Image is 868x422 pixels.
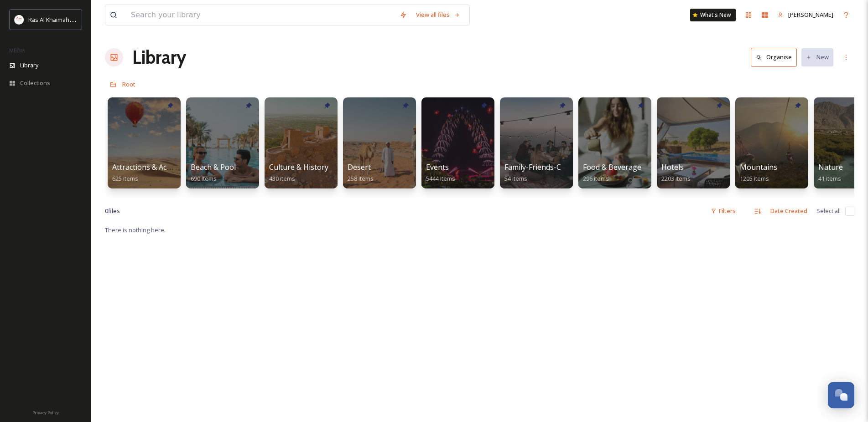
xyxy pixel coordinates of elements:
span: 690 items [191,174,217,183]
button: Organise [751,48,797,66]
input: Search your library [126,5,395,25]
button: New [801,48,833,66]
span: 1205 items [740,174,769,183]
a: Desert258 items [348,163,374,183]
a: Family-Friends-Couple-Solo54 items [504,163,598,183]
a: Mountains1205 items [740,163,777,183]
div: Filters [706,202,740,220]
span: Mountains [740,162,777,172]
span: 54 items [504,174,527,183]
span: Food & Beverage [583,162,641,172]
span: [PERSON_NAME] [788,10,833,19]
span: MEDIA [9,47,25,54]
a: Privacy Policy [32,407,59,417]
a: What's New [690,9,736,21]
span: 0 file s [105,207,120,215]
span: Select all [816,207,841,215]
span: 41 items [818,174,841,183]
a: Events5444 items [426,163,455,183]
a: Food & Beverage296 items [583,163,641,183]
a: [PERSON_NAME] [773,6,838,24]
span: Hotels [661,162,684,172]
a: View all files [411,6,465,24]
span: Nature [818,162,843,172]
span: 430 items [269,174,295,183]
span: 625 items [112,174,138,183]
span: Privacy Policy [32,410,59,416]
a: Root [122,79,135,90]
span: There is nothing here. [105,226,166,234]
a: Library [132,44,186,71]
span: Family-Friends-Couple-Solo [504,162,598,172]
span: Desert [348,162,371,172]
a: Nature41 items [818,163,843,183]
div: Date Created [766,202,812,220]
button: Open Chat [828,382,854,408]
span: Root [122,80,135,88]
span: 2203 items [661,174,691,183]
a: Culture & History430 items [269,163,328,183]
span: Collections [20,79,50,87]
span: 5444 items [426,174,455,183]
span: 296 items [583,174,609,183]
a: Beach & Pool690 items [191,163,236,183]
span: Ras Al Khaimah Tourism Development Authority [28,15,157,24]
span: Beach & Pool [191,162,236,172]
span: 258 items [348,174,374,183]
a: Attractions & Activities625 items [112,163,189,183]
img: Logo_RAKTDA_RGB-01.png [15,15,24,24]
span: Culture & History [269,162,328,172]
span: Library [20,61,38,70]
a: Hotels2203 items [661,163,691,183]
span: Attractions & Activities [112,162,189,172]
span: Events [426,162,449,172]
